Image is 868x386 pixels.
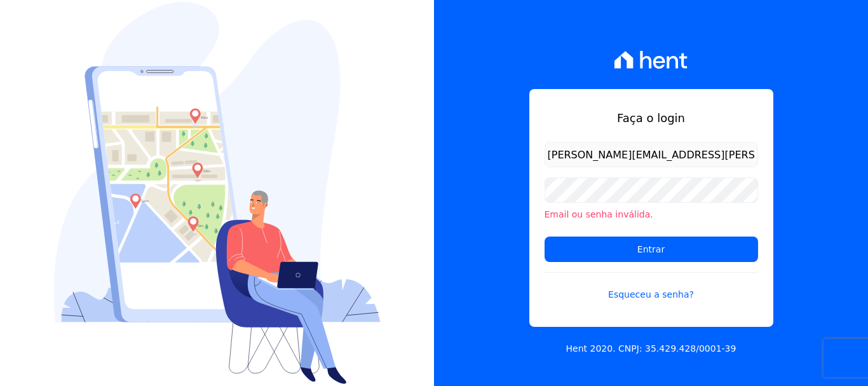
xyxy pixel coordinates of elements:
input: Email [545,142,758,167]
h1: Faça o login [545,109,758,127]
input: Entrar [545,237,758,262]
a: Esqueceu a senha? [545,272,758,301]
img: Login [54,2,381,384]
p: Hent 2020. CNPJ: 35.429.428/0001-39 [566,342,736,355]
li: Email ou senha inválida. [545,208,758,221]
